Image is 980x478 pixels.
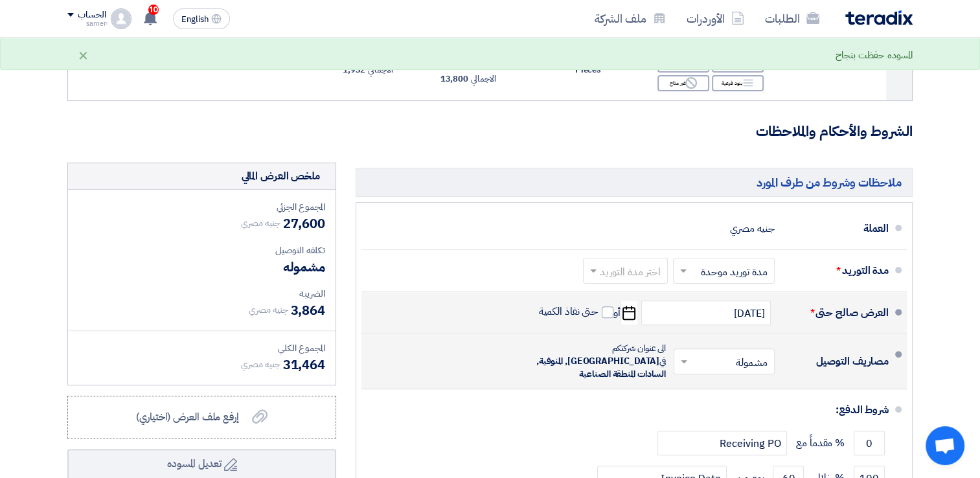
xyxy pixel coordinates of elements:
[613,306,621,319] span: أو
[712,75,764,91] div: بنود فرعية
[78,10,106,21] div: الحساب
[539,305,614,318] label: حتى نفاذ الكمية
[536,354,666,381] span: [GEOGRAPHIC_DATA], المنوفية, السادات المنطقة الصناعية
[78,244,325,257] div: تكلفه التوصيل
[584,3,676,34] a: ملف الشركة
[283,257,325,277] span: مشموله
[471,73,496,85] span: الاجمالي
[78,287,325,301] div: الضريبة
[523,342,666,381] div: الى عنوان شركتكم في
[67,20,106,27] div: ٍsamer
[676,3,755,34] a: الأوردرات
[854,431,885,455] input: payment-term-1
[836,48,913,63] div: المسوده حفظت بنجاح
[78,200,325,214] div: المجموع الجزئي
[356,168,913,197] h5: ملاحظات وشروط من طرف المورد
[67,122,913,142] h3: الشروط والأحكام والملاحظات
[241,216,280,230] span: جنيه مصري
[785,213,889,244] div: العملة
[785,346,889,377] div: مصاريف التوصيل
[249,303,288,317] span: جنيه مصري
[382,394,889,426] div: شروط الدفع:
[785,297,889,328] div: العرض صالح حتى
[241,358,280,371] span: جنيه مصري
[111,8,131,29] img: profile_test.png
[845,10,913,25] img: Teradix logo
[657,431,787,455] input: payment-term-2
[78,341,325,355] div: المجموع الكلي
[641,301,771,325] input: سنة-شهر-يوم
[283,355,325,374] span: 31,464
[796,437,845,450] span: % مقدماً مع
[241,168,320,184] div: ملخص العرض المالي
[290,301,325,320] span: 3,864
[148,5,159,15] span: 10
[136,409,239,425] span: إرفع ملف العرض (اختياري)
[440,73,468,85] span: 13,800
[283,214,325,233] span: 27,600
[173,8,230,29] button: English
[181,15,209,24] span: English
[657,75,709,91] div: غير متاح
[926,426,964,465] div: Open chat
[785,255,889,286] div: مدة التوريد
[755,3,830,34] a: الطلبات
[78,47,89,63] div: ×
[730,216,775,241] div: جنيه مصري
